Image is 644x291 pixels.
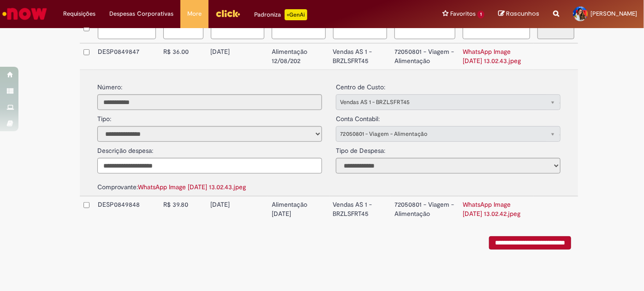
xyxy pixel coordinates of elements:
[391,43,459,70] td: 72050801 - Viagem - Alimentação
[254,9,307,20] div: Padroniza
[1,5,48,23] img: ServiceNow
[160,196,207,222] td: R$ 39.80
[109,9,173,18] span: Despesas Corporativas
[340,95,537,110] span: Vendas AS 1 - BRZLSFRT45
[94,196,160,222] td: DESP0849848
[463,200,520,218] a: WhatsApp Image [DATE] 13.02.42.jpeg
[329,196,391,222] td: Vendas AS 1 - BRZLSFRT45
[97,178,322,192] div: Comprovante:
[285,9,307,20] p: +GenAi
[336,126,561,142] a: 72050801 - Viagem - AlimentaçãoLimpar campo conta_contabil
[97,110,111,124] label: Tipo:
[463,47,521,65] a: WhatsApp Image [DATE] 13.02.43.jpeg
[477,11,484,18] span: 1
[94,43,160,70] td: DESP0849847
[207,43,268,70] td: [DATE]
[498,10,539,18] a: Rascunhos
[63,9,95,18] span: Requisições
[336,110,380,124] label: Conta Contabil:
[450,9,476,18] span: Favoritos
[506,9,539,18] span: Rascunhos
[268,196,329,222] td: Alimentação [DATE]
[268,43,329,70] td: Alimentação 12/08/202
[160,43,207,70] td: R$ 36.00
[215,6,240,20] img: click_logo_yellow_360x200.png
[459,43,534,70] td: WhatsApp Image [DATE] 13.02.43.jpeg
[329,43,391,70] td: Vendas AS 1 - BRZLSFRT45
[336,142,385,156] label: Tipo de Despesa:
[97,146,153,156] label: Descrição despesa:
[459,196,534,222] td: WhatsApp Image [DATE] 13.02.42.jpeg
[97,83,122,92] label: Número:
[207,196,268,222] td: [DATE]
[340,127,537,141] span: 72050801 - Viagem - Alimentação
[138,183,246,191] a: WhatsApp Image [DATE] 13.02.43.jpeg
[336,94,561,110] a: Vendas AS 1 - BRZLSFRT45Limpar campo centro_de_custo
[187,9,202,18] span: More
[590,10,637,17] span: [PERSON_NAME]
[336,78,385,92] label: Centro de Custo:
[391,196,459,222] td: 72050801 - Viagem - Alimentação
